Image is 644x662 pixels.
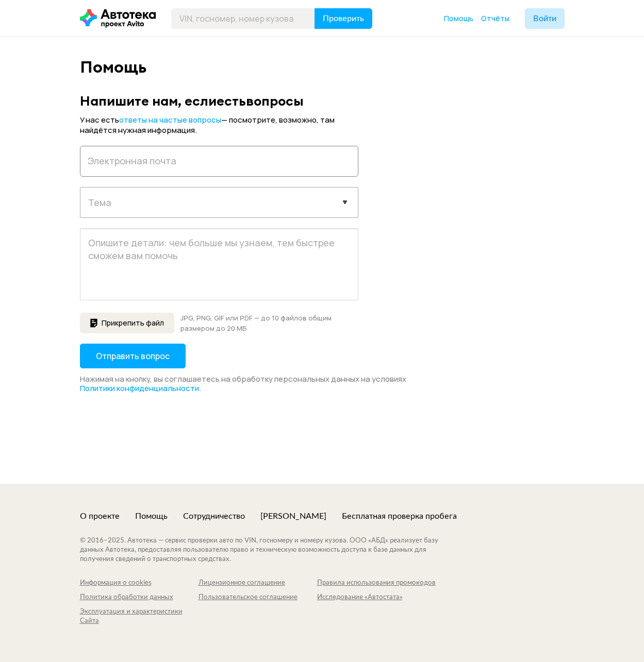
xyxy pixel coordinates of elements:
[80,536,459,564] div: © 2016– 2025 . Автотека — сервис проверки авто по VIN, госномеру и номеру кузова. ООО «АБД» реали...
[199,593,317,602] a: Пользовательское соглашение
[80,593,199,602] a: Политика обработки данных
[135,511,168,522] a: Помощь
[80,579,199,588] a: Информация о cookies
[315,8,372,29] button: Проверить
[199,579,317,588] a: Лицензионное соглашение
[481,13,509,23] span: Отчёты
[342,511,457,522] a: Бесплатная проверка пробега
[80,384,199,393] a: Политики конфиденциальности
[80,93,565,109] div: Напишите нам, если есть вопросы
[533,14,556,23] span: Войти
[80,375,565,393] div: Нажимая на кнопку, вы соглашаетесь на обработку персональных данных на условиях .
[481,13,509,24] a: Отчёты
[102,319,164,327] span: Прикрепить файл
[119,114,221,125] span: ответы на частые вопросы
[525,8,565,29] button: Войти
[80,383,199,394] span: Политики конфиденциальности
[80,115,358,135] div: У нас есть — посмотрите, возможно, там найдётся нужная информация.
[317,579,436,588] a: Правила использования промокодов
[323,14,364,23] span: Проверить
[80,313,174,333] button: Прикрепить файл
[80,58,565,76] div: Помощь
[183,511,245,522] a: Сотрудничество
[317,593,436,602] a: Исследование «Автостата»
[119,115,221,125] a: ответы на частые вопросы
[180,313,358,333] div: JPG, PNG, GIF или PDF — до 10 файлов общим размером до 20 МБ
[80,344,186,368] button: Отправить вопрос
[444,13,473,24] a: Помощь
[96,350,170,362] span: Отправить вопрос
[260,511,326,522] a: [PERSON_NAME]
[444,13,473,23] span: Помощь
[80,607,199,626] a: Эксплуатация и характеристики Сайта
[171,8,315,29] input: VIN, госномер, номер кузова
[80,511,120,522] a: О проекте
